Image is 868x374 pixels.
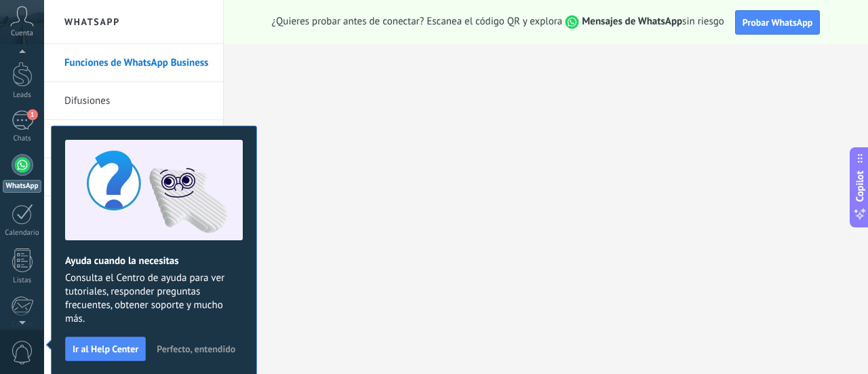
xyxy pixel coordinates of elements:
[743,16,813,29] span: Probar WhatsApp
[3,229,42,238] div: Calendario
[157,344,235,354] span: Perfecto, entendido
[3,180,41,193] div: WhatsApp
[44,82,223,120] li: Difusiones
[27,109,38,120] span: 1
[65,337,146,361] button: Ir al Help Center
[44,120,223,158] li: Plantillas
[582,15,682,28] strong: Mensajes de WhatsApp
[151,339,241,359] button: Perfecto, entendido
[44,44,223,82] li: Funciones de WhatsApp Business
[65,255,243,267] h2: Ayuda cuando la necesitas
[735,10,821,35] button: Probar WhatsApp
[65,272,243,326] span: Consulta el Centro de ayuda para ver tutoriales, responder preguntas frecuentes, obtener soporte ...
[64,120,210,158] a: Plantillas
[3,91,42,100] div: Leads
[272,15,724,29] span: ¿Quieres probar antes de conectar? Escanea el código QR y explora sin riesgo
[853,170,867,202] span: Copilot
[3,276,42,285] div: Listas
[64,44,210,82] a: Funciones de WhatsApp Business
[73,344,138,354] span: Ir al Help Center
[3,134,42,143] div: Chats
[11,29,33,38] span: Cuenta
[64,82,210,120] a: Difusiones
